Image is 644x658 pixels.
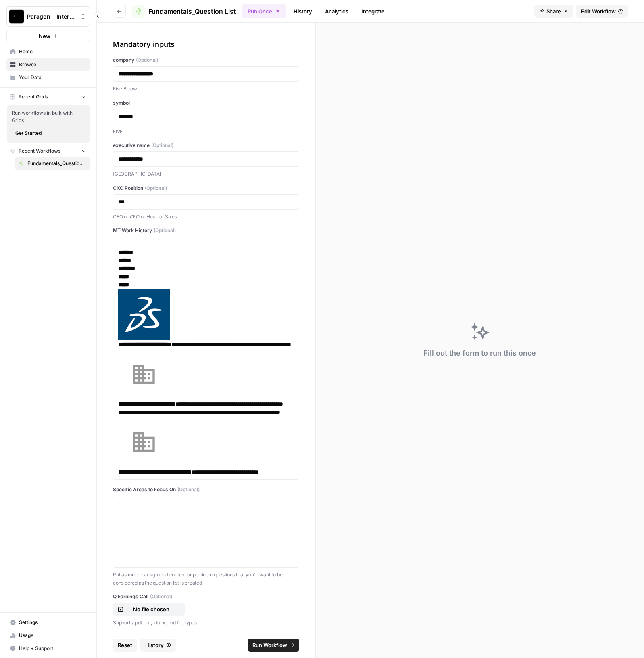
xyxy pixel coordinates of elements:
button: Recent Grids [6,91,90,103]
span: (Optional) [154,227,176,234]
span: Settings [19,619,86,626]
span: (Optional) [150,593,172,600]
span: Run Workflow [252,641,287,649]
p: No file chosen [125,605,177,613]
a: Usage [6,629,90,642]
div: Mandatory inputs [113,39,299,50]
span: Help + Support [19,645,86,652]
span: Home [19,48,86,55]
span: (Optional) [151,142,173,149]
span: New [39,32,50,40]
span: (Optional) [136,57,158,64]
a: Settings [6,616,90,629]
button: Recent Workflows [6,145,90,157]
p: Supports .pdf, .txt, .docx, .md file types [113,619,299,627]
span: (Optional) [145,184,167,192]
span: Fundamentals_Question List [148,6,236,16]
a: Home [6,45,90,58]
span: Recent Grids [19,93,48,101]
label: MT Work History [113,227,299,234]
button: History [140,639,176,652]
button: Reset [113,639,137,652]
p: FIVE [113,128,299,136]
label: executive name [113,142,299,149]
a: Fundamentals_Question List [15,157,90,170]
span: Run workflows in bulk with Grids [12,109,85,124]
button: Run Workflow [248,639,299,652]
button: No file chosen [113,603,185,616]
span: History [145,641,164,649]
a: Fundamentals_Question List [132,5,236,18]
label: company [113,57,299,64]
button: Run Once [242,4,286,18]
span: Reset [118,641,132,649]
label: Q Earnings Call [113,593,299,600]
p: Put as much background context or pertinent questions that you'd want to be considered as the que... [113,571,299,587]
img: Paragon - Internal Usage Logo [9,9,24,24]
label: symbol [113,99,299,107]
span: Recent Workflows [19,147,60,155]
p: Five Below [113,85,299,93]
a: Integrate [356,5,390,18]
a: Browse [6,58,90,71]
div: Fill out the form to run this once [423,348,536,359]
a: Edit Workflow [576,5,628,18]
a: Analytics [320,5,353,18]
span: Get Started [15,130,42,137]
span: Fundamentals_Question List [27,160,86,167]
a: History [289,5,317,18]
button: Workspace: Paragon - Internal Usage [6,6,90,27]
span: Your Data [19,74,86,81]
img: 77162 [118,416,170,468]
button: Get Started [12,128,45,138]
span: Edit Workflow [581,7,616,15]
label: CXO Position [113,184,299,192]
button: Help + Support [6,642,90,655]
span: Paragon - Internal Usage [27,13,76,21]
p: [GEOGRAPHIC_DATA] [113,170,299,178]
span: Share [546,7,561,15]
span: (Optional) [177,486,200,493]
span: Browse [19,61,86,68]
button: New [6,30,90,42]
label: Specific Areas to Focus On [113,486,299,493]
span: Usage [19,632,86,639]
p: CEO or CFO or Head of Sales [113,213,299,221]
button: Share [534,5,573,18]
a: Your Data [6,71,90,84]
